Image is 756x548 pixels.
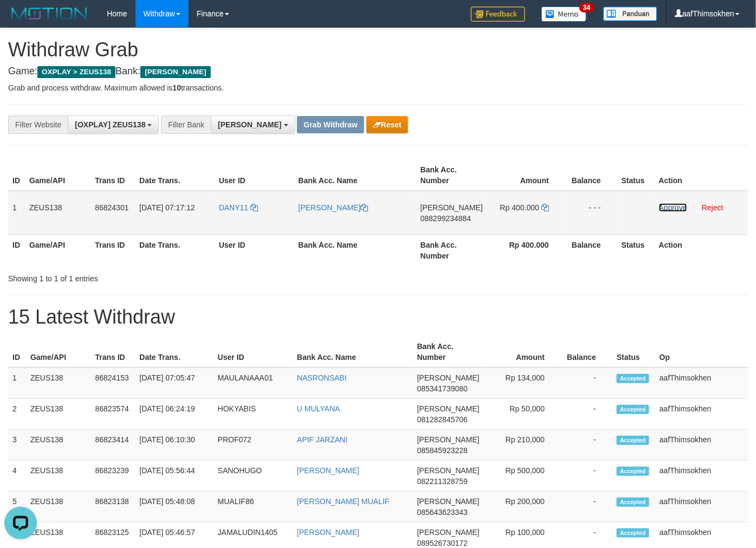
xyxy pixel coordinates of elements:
th: Op [655,337,748,368]
span: Rp 400.000 [500,203,539,212]
td: [DATE] 06:10:30 [135,430,213,461]
p: Grab and process withdraw. Maximum allowed is transactions. [8,82,748,93]
th: Amount [484,337,561,368]
th: ID [8,337,26,368]
td: 86823574 [91,399,135,430]
span: [OXPLAY] ZEUS138 [75,120,145,129]
th: Bank Acc. Number [416,160,487,191]
span: [PERSON_NAME] [140,66,210,78]
th: Date Trans. [135,160,215,191]
a: Reject [702,203,723,212]
td: PROF072 [214,430,293,461]
th: User ID [215,160,294,191]
th: User ID [215,235,294,266]
img: Button%20Memo.svg [541,7,587,22]
th: Balance [565,235,617,266]
div: Showing 1 to 1 of 1 entries [8,269,307,284]
span: [PERSON_NAME] [218,120,281,129]
span: Accepted [617,374,649,383]
img: panduan.png [603,7,657,21]
td: - [561,368,612,399]
span: Copy 081282845706 to clipboard [417,415,468,424]
a: Approve [659,203,687,212]
span: [PERSON_NAME] [417,373,480,382]
a: [PERSON_NAME] [297,466,359,475]
td: aafThimsokhen [655,492,748,523]
td: ZEUS138 [26,399,91,430]
td: MAULANAAA01 [214,368,293,399]
th: Status [617,235,655,266]
td: - [561,492,612,523]
td: aafThimsokhen [655,430,748,461]
td: [DATE] 05:56:44 [135,461,213,492]
h4: Game: Bank: [8,66,748,77]
a: APIF JARZANI [297,435,347,444]
th: User ID [214,337,293,368]
span: 86824301 [95,203,128,212]
td: 3 [8,430,26,461]
span: [PERSON_NAME] [417,528,480,537]
td: 4 [8,461,26,492]
div: Filter Website [8,115,68,134]
th: Balance [561,337,612,368]
span: Copy 088299234884 to clipboard [421,214,471,223]
button: Reset [366,116,408,133]
h1: Withdraw Grab [8,39,748,61]
span: Copy 085341739080 to clipboard [417,384,468,393]
td: aafThimsokhen [655,368,748,399]
th: Bank Acc. Name [294,235,416,266]
span: [DATE] 07:17:12 [139,203,195,212]
th: ID [8,235,25,266]
th: Balance [565,160,617,191]
span: DANY11 [219,203,248,212]
th: ID [8,160,25,191]
th: Status [612,337,655,368]
a: [PERSON_NAME] MUALIF [297,497,389,506]
th: Game/API [25,235,91,266]
button: [PERSON_NAME] [211,115,295,134]
td: [DATE] 07:05:47 [135,368,213,399]
a: DANY11 [219,203,258,212]
th: Trans ID [91,235,135,266]
span: OXPLAY > ZEUS138 [37,66,115,78]
td: SANOHUGO [214,461,293,492]
span: Accepted [617,528,649,538]
td: [DATE] 05:48:08 [135,492,213,523]
td: 86823414 [91,430,135,461]
span: Copy 085845923228 to clipboard [417,446,468,455]
span: [PERSON_NAME] [417,404,480,413]
td: 2 [8,399,26,430]
td: ZEUS138 [26,492,91,523]
span: Copy 089526730172 to clipboard [417,539,468,547]
span: 34 [579,3,594,12]
td: ZEUS138 [25,191,91,235]
th: Trans ID [91,160,135,191]
span: [PERSON_NAME] [417,466,480,475]
td: Rp 210,000 [484,430,561,461]
td: - [561,399,612,430]
button: [OXPLAY] ZEUS138 [68,115,159,134]
td: 86823138 [91,492,135,523]
td: [DATE] 06:24:19 [135,399,213,430]
td: aafThimsokhen [655,399,748,430]
th: Action [655,160,748,191]
span: [PERSON_NAME] [417,497,480,506]
span: Copy 085643623343 to clipboard [417,508,468,517]
span: Copy 082211328759 to clipboard [417,477,468,486]
span: Accepted [617,405,649,414]
td: ZEUS138 [26,430,91,461]
td: Rp 50,000 [484,399,561,430]
span: [PERSON_NAME] [421,203,483,212]
a: [PERSON_NAME] [297,528,359,537]
td: 1 [8,191,25,235]
span: Accepted [617,436,649,445]
td: 1 [8,368,26,399]
td: Rp 200,000 [484,492,561,523]
th: Rp 400.000 [487,235,565,266]
h1: 15 Latest Withdraw [8,306,748,328]
th: Bank Acc. Number [416,235,487,266]
td: 86824153 [91,368,135,399]
span: Accepted [617,467,649,476]
th: Game/API [26,337,91,368]
a: NASRONSABI [297,373,347,382]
